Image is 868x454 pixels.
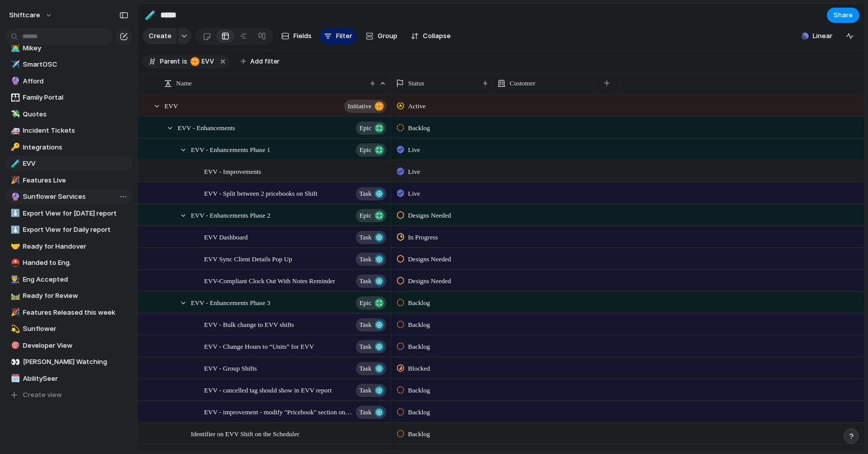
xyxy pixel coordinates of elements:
[11,42,18,54] div: 👨‍💻
[5,338,132,353] a: 🎯Developer View
[5,354,132,370] div: 👀[PERSON_NAME] Watching
[356,296,386,310] button: Epic
[356,406,386,419] button: Task
[142,7,158,23] button: 🧪
[5,305,132,320] div: 🎉Features Released this week
[9,208,19,219] button: ⬇️
[408,342,430,352] span: Backlog
[5,156,132,171] a: 🧪EVV
[191,296,270,308] span: EVV - Enhancements Phase 3
[356,143,386,157] button: Epic
[178,122,235,133] span: EVV - Enhancements
[11,274,18,285] div: 👨‍🏭
[11,356,18,368] div: 👀
[160,57,180,66] span: Parent
[23,291,128,301] span: Ready for Review
[5,123,132,138] div: 🚑Incident Tickets
[277,28,316,44] button: Fields
[23,192,128,202] span: Sunflower Services
[5,189,132,204] a: 🔮Sunflower Services
[356,384,386,397] button: Task
[9,142,19,153] button: 🔑
[23,142,128,153] span: Integrations
[5,74,132,89] a: 🔮Afford
[359,405,372,419] span: Task
[344,100,386,113] button: initiative
[202,57,214,66] span: EVV
[359,361,372,376] span: Task
[5,272,132,287] a: 👨‍🏭Eng Accepted
[23,126,128,136] span: Incident Tickets
[813,31,832,41] span: Linear
[204,231,248,243] span: EVV Dashboard
[23,275,128,285] span: Eng Accepted
[9,258,19,268] button: ⛑️
[191,209,270,221] span: EVV - Enhancements Phase 2
[5,173,132,188] a: 🎉Features Live
[23,357,128,367] span: [PERSON_NAME] Watching
[9,59,19,70] button: ✈️
[23,208,128,219] span: Export View for [DATE] report
[408,429,430,439] span: Backlog
[11,340,18,351] div: 🎯
[293,31,312,41] span: Fields
[23,76,128,86] span: Afford
[5,7,58,23] button: shiftcare
[5,371,132,386] a: 🗓️AbilitySeer
[408,167,420,177] span: Live
[204,275,335,286] span: EVV-Compliant Clock Out With Notes Reminder
[5,107,132,122] a: 💸Quotes
[359,187,372,201] span: Task
[359,252,372,266] span: Task
[408,78,424,88] span: Status
[5,140,132,155] div: 🔑Integrations
[408,364,430,374] span: Blocked
[11,174,18,186] div: 🎉
[23,159,128,169] span: EVV
[9,291,19,301] button: 🛤️
[11,240,18,252] div: 🤝
[359,230,372,245] span: Task
[9,341,19,351] button: 🎯
[5,288,132,304] a: 🛤️Ready for Review
[9,374,19,384] button: 🗓️
[190,57,214,66] span: EVV
[5,239,132,254] a: 🤝Ready for Handover
[359,274,372,288] span: Task
[5,90,132,105] a: 👪Family Portal
[5,41,132,56] a: 👨‍💻Mikey
[356,253,386,266] button: Task
[204,362,257,374] span: EVV - Group Shifts
[408,298,430,308] span: Backlog
[188,56,216,67] button: EVV
[5,321,132,337] a: 💫Sunflower
[510,78,536,88] span: Customer
[23,258,128,268] span: Handed to Eng.
[23,308,128,318] span: Features Released this week
[9,357,19,367] button: 👀
[204,165,261,177] span: EVV - Improvements
[9,159,19,169] button: 🧪
[408,189,420,199] span: Live
[5,206,132,221] div: ⬇️Export View for [DATE] report
[11,141,18,153] div: 🔑
[408,320,430,330] span: Backlog
[359,383,372,398] span: Task
[356,340,386,353] button: Task
[23,324,128,334] span: Sunflower
[9,308,19,318] button: 🎉
[145,8,156,22] div: 🧪
[408,232,438,243] span: In Progress
[423,31,451,41] span: Collapse
[359,296,372,310] span: Epic
[359,318,372,332] span: Task
[359,208,372,223] span: Epic
[9,109,19,119] button: 💸
[408,385,430,396] span: Backlog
